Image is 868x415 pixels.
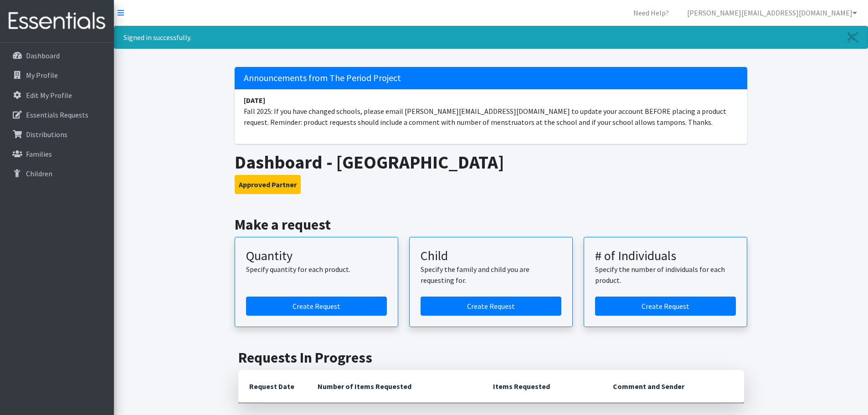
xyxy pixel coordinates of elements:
button: Approved Partner [235,175,301,194]
a: Essentials Requests [4,106,110,124]
li: Fall 2025: If you have changed schools, please email [PERSON_NAME][EMAIL_ADDRESS][DOMAIN_NAME] to... [235,89,747,133]
p: Distributions [26,130,67,139]
a: Distributions [4,125,110,143]
p: Families [26,149,52,159]
h3: # of Individuals [595,248,736,264]
p: Essentials Requests [26,110,88,119]
a: Create a request by quantity [246,297,387,316]
a: Families [4,145,110,163]
img: HumanEssentials [4,6,110,36]
a: Dashboard [4,46,110,65]
th: Number of Items Requested [307,370,483,403]
h3: Child [421,248,561,264]
th: Items Requested [482,370,602,403]
a: My Profile [4,66,110,84]
h1: Dashboard - [GEOGRAPHIC_DATA] [235,151,747,173]
p: Specify quantity for each product. [246,264,387,275]
h3: Quantity [246,248,387,264]
p: Specify the number of individuals for each product. [595,264,736,286]
a: Children [4,164,110,183]
a: [PERSON_NAME][EMAIL_ADDRESS][DOMAIN_NAME] [680,4,864,22]
h2: Make a request [235,216,747,233]
p: My Profile [26,71,58,80]
h2: Requests In Progress [238,349,744,366]
p: Edit My Profile [26,91,72,100]
a: Need Help? [626,4,676,22]
a: Create a request for a child or family [421,297,561,316]
p: Children [26,169,52,178]
a: Close [838,26,868,48]
p: Dashboard [26,51,60,60]
strong: [DATE] [244,96,265,105]
h5: Announcements from The Period Project [235,67,747,89]
th: Comment and Sender [602,370,744,403]
p: Specify the family and child you are requesting for. [421,264,561,286]
a: Create a request by number of individuals [595,297,736,316]
th: Request Date [238,370,307,403]
div: Signed in successfully. [114,26,868,49]
a: Edit My Profile [4,86,110,104]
